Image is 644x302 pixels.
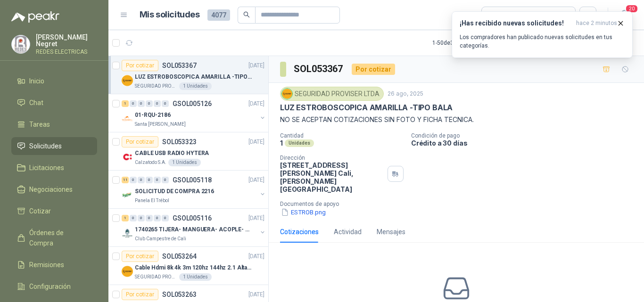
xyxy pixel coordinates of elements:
div: 0 [146,100,153,107]
div: Por cotizar [352,64,395,75]
div: 0 [130,100,137,107]
p: SEGURIDAD PROVISER LTDA [135,82,177,90]
p: [PERSON_NAME] Negret [36,34,97,47]
div: 11 [122,177,129,183]
img: Logo peakr [11,11,59,23]
div: Actividad [334,227,362,237]
img: Company Logo [122,113,133,124]
div: 0 [138,215,145,221]
p: 26 ago, 2025 [388,90,423,98]
div: Por cotizar [122,251,158,262]
p: Panela El Trébol [135,197,169,204]
p: CABLE USB RADIO HYTERA [135,149,209,158]
span: search [243,11,250,18]
div: 1 Unidades [179,82,212,90]
p: [DATE] [248,99,264,108]
span: 20 [625,4,638,13]
div: 0 [138,177,145,183]
p: 1740265 TIJERA- MANGUERA- ACOPLE- SURTIDORES [135,225,252,234]
div: 0 [138,100,145,107]
div: 0 [130,215,137,221]
p: SOLICITUD DE COMPRA 2216 [135,187,214,196]
a: Tareas [11,115,97,133]
a: Por cotizarSOL053264[DATE] Company LogoCable Hdmi 8k 4k 3m 120hz 144hz 2.1 Alta VelocidadSEGURIDA... [108,247,268,285]
div: 0 [154,100,161,107]
p: [DATE] [248,176,264,185]
p: Documentos de apoyo [280,201,640,207]
div: 0 [162,215,169,221]
span: Licitaciones [29,163,64,173]
p: [DATE] [248,214,264,223]
p: NO SE ACEPTAN COTIZACIONES SIN FOTO Y FICHA TECNICA. [280,114,633,125]
div: 0 [146,177,153,183]
p: SOL053367 [162,62,197,69]
p: Los compradores han publicado nuevas solicitudes en tus categorías. [460,33,625,50]
a: Configuración [11,278,97,295]
div: Mensajes [377,227,405,237]
p: 1 [280,139,283,147]
span: hace 2 minutos [576,19,617,27]
p: [DATE] [248,138,264,147]
p: [DATE] [248,61,264,70]
button: 20 [616,7,633,24]
a: Negociaciones [11,180,97,198]
div: Por cotizar [122,60,158,71]
div: 1 Unidades [168,159,201,166]
p: [DATE] [248,252,264,261]
div: 1 [122,100,129,107]
span: Tareas [29,119,50,130]
a: Órdenes de Compra [11,224,97,252]
p: Condición de pago [411,132,640,139]
span: Remisiones [29,260,64,270]
div: Unidades [285,139,314,147]
p: GSOL005126 [173,100,212,107]
div: 0 [146,215,153,221]
a: Por cotizarSOL053367[DATE] Company LogoLUZ ESTROBOSCOPICA AMARILLA -TIPO BALASEGURIDAD PROVISER L... [108,56,268,94]
p: SOL053323 [162,139,197,145]
img: Company Logo [122,189,133,201]
p: Cantidad [280,132,404,139]
img: Company Logo [282,89,292,99]
p: GSOL005116 [173,215,212,221]
a: Por cotizarSOL053323[DATE] Company LogoCABLE USB RADIO HYTERACalzatodo S.A.1 Unidades [108,132,268,171]
p: LUZ ESTROBOSCOPICA AMARILLA -TIPO BALA [280,103,453,113]
a: 1 0 0 0 0 0 GSOL005116[DATE] Company Logo1740265 TIJERA- MANGUERA- ACOPLE- SURTIDORESClub Campest... [122,212,266,243]
img: Company Logo [122,228,133,239]
a: Chat [11,94,97,112]
a: 1 0 0 0 0 0 GSOL005126[DATE] Company Logo01-RQU-2186Santa [PERSON_NAME] [122,98,266,128]
h3: ¡Has recibido nuevas solicitudes! [460,19,572,27]
div: SEGURIDAD PROVISER LTDA [280,87,384,101]
span: Inicio [29,76,44,86]
span: Cotizar [29,206,51,216]
span: Configuración [29,281,71,292]
p: [STREET_ADDRESS][PERSON_NAME] Cali , [PERSON_NAME][GEOGRAPHIC_DATA] [280,161,384,193]
button: ESTROB.png [280,207,327,217]
div: Por cotizar [122,136,158,147]
h3: SOL053367 [294,62,344,76]
div: 0 [154,177,161,183]
div: 0 [162,100,169,107]
span: Órdenes de Compra [29,228,88,248]
div: Por cotizar [122,289,158,300]
p: SOL053264 [162,253,197,260]
button: ¡Has recibido nuevas solicitudes!hace 2 minutos Los compradores han publicado nuevas solicitudes ... [452,11,633,58]
div: 1 [122,215,129,221]
p: [DATE] [248,290,264,299]
div: Todas [487,10,507,20]
img: Company Logo [12,35,30,53]
div: 1 Unidades [179,273,212,281]
p: Calzatodo S.A. [135,159,166,166]
span: Solicitudes [29,141,62,151]
p: GSOL005118 [173,177,212,183]
h1: Mis solicitudes [140,8,200,22]
a: 11 0 0 0 0 0 GSOL005118[DATE] Company LogoSOLICITUD DE COMPRA 2216Panela El Trébol [122,174,266,204]
p: Club Campestre de Cali [135,235,186,243]
p: Santa [PERSON_NAME] [135,121,186,128]
div: Cotizaciones [280,227,319,237]
a: Cotizar [11,202,97,220]
a: Remisiones [11,256,97,274]
img: Company Logo [122,151,133,163]
p: Dirección [280,155,384,161]
p: REDES ELECTRICAS [36,49,97,55]
img: Company Logo [122,266,133,277]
